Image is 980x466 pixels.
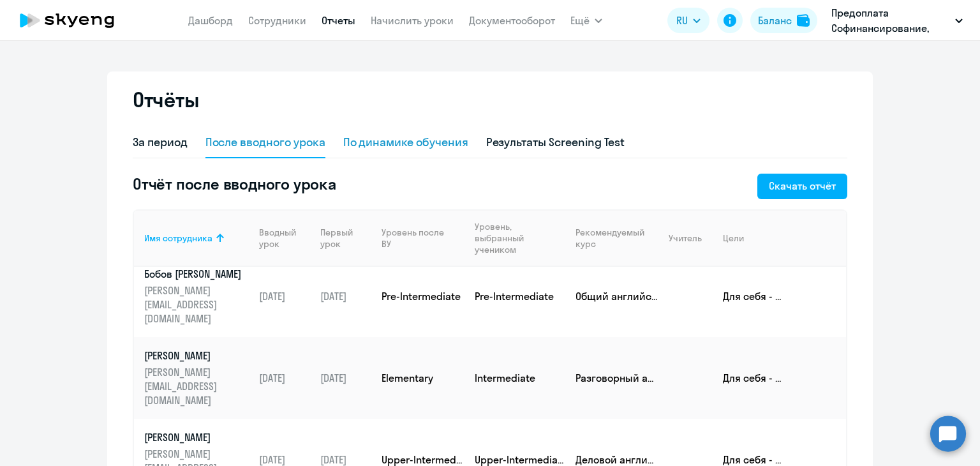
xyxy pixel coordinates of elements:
[750,8,817,33] button: Балансbalance
[248,14,306,27] a: Сотрудники
[382,227,464,250] div: Уровень после ВУ
[133,87,199,112] h2: Отчёты
[667,8,709,33] button: RU
[723,232,836,244] div: Цели
[757,174,847,199] button: Скачать отчёт
[133,134,188,151] div: За период
[570,13,590,28] span: Ещё
[144,365,249,407] p: [PERSON_NAME][EMAIL_ADDRESS][DOMAIN_NAME]
[259,227,310,250] div: Вводный урок
[320,289,371,303] p: [DATE]
[343,134,468,151] div: По динамике обучения
[382,227,453,250] div: Уровень после ВУ
[669,232,702,244] div: Учитель
[144,232,212,244] div: Имя сотрудника
[322,14,355,27] a: Отчеты
[475,221,557,255] div: Уровень, выбранный учеником
[259,227,301,250] div: Вводный урок
[144,349,249,363] p: [PERSON_NAME]
[570,8,602,33] button: Ещё
[723,371,783,385] p: Для себя - Фильмы и сериалы в оригинале, понимать тексты и смысл любимых песен; Для себя - самора...
[188,14,233,27] a: Дашборд
[575,289,658,303] p: Общий английский
[371,14,454,27] a: Начислить уроки
[320,227,362,250] div: Первый урок
[371,337,464,419] td: Elementary
[486,134,625,151] div: Результаты Screening Test
[758,13,792,28] div: Баланс
[259,371,310,385] p: [DATE]
[475,221,565,255] div: Уровень, выбранный учеником
[723,289,783,303] p: Для себя - Фильмы и сериалы в оригинале, понимать тексты и смысл любимых песен; Для себя - самора...
[469,14,555,27] a: Документооборот
[575,371,658,385] p: Разговорный английский
[464,337,565,419] td: Intermediate
[825,5,969,36] button: Предоплата Софинансирование, ХАЯТ МАРКЕТИНГ, ООО
[831,5,950,36] p: Предоплата Софинансирование, ХАЯТ МАРКЕТИНГ, ООО
[144,267,249,281] p: Бобов [PERSON_NAME]
[723,232,744,244] div: Цели
[669,232,713,244] div: Учитель
[133,174,336,194] h5: Отчёт после вводного урока
[797,14,810,27] img: balance
[144,232,249,244] div: Имя сотрудника
[575,227,658,250] div: Рекомендуемый курс
[320,227,371,250] div: Первый урок
[371,255,464,337] td: Pre-Intermediate
[144,283,249,326] p: [PERSON_NAME][EMAIL_ADDRESS][DOMAIN_NAME]
[575,227,648,250] div: Рекомендуемый курс
[144,349,249,407] a: [PERSON_NAME][PERSON_NAME][EMAIL_ADDRESS][DOMAIN_NAME]
[320,371,371,385] p: [DATE]
[464,255,565,337] td: Pre-Intermediate
[259,289,310,303] p: [DATE]
[769,178,836,193] div: Скачать отчёт
[144,430,249,444] p: [PERSON_NAME]
[144,267,249,326] a: Бобов [PERSON_NAME][PERSON_NAME][EMAIL_ADDRESS][DOMAIN_NAME]
[676,13,688,28] span: RU
[205,134,325,151] div: После вводного урока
